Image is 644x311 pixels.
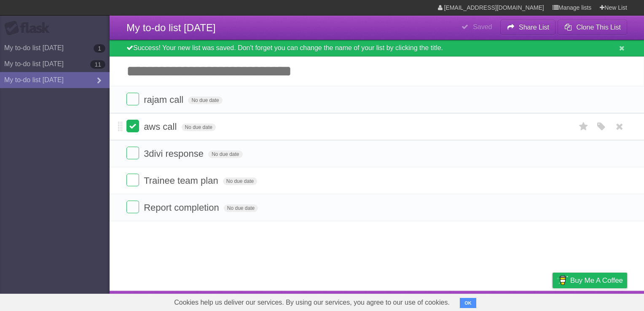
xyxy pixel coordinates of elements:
[144,148,206,159] span: 3divi response
[188,97,222,104] span: No due date
[558,20,627,35] button: Clone This List
[94,44,105,53] b: 1
[110,40,644,56] div: Success! Your new list was saved. Don't forget you can change the name of your list by clicking t...
[126,120,139,132] label: Done
[126,174,139,186] label: Done
[182,123,216,131] span: No due date
[144,121,179,132] span: aws call
[574,293,627,309] a: Suggest a feature
[90,60,105,69] b: 11
[542,293,563,309] a: Privacy
[513,293,531,309] a: Terms
[576,120,592,134] label: Star task
[553,273,627,288] a: Buy me a coffee
[126,93,139,105] label: Done
[519,24,549,31] b: Share List
[460,298,476,308] button: OK
[126,147,139,159] label: Done
[166,294,458,311] span: Cookies help us deliver our services. By using our services, you agree to our use of cookies.
[224,204,258,212] span: No due date
[126,22,216,33] span: My to-do list [DATE]
[500,20,556,35] button: Share List
[473,23,492,30] b: Saved
[468,293,502,309] a: Developers
[144,175,220,186] span: Trainee team plan
[144,94,185,105] span: rajam call
[570,273,623,288] span: Buy me a coffee
[144,202,221,213] span: Report completion
[440,293,458,309] a: About
[223,177,257,185] span: No due date
[557,273,568,287] img: Buy me a coffee
[208,150,242,158] span: No due date
[576,24,621,31] b: Clone This List
[4,21,55,36] div: Flask
[126,201,139,213] label: Done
